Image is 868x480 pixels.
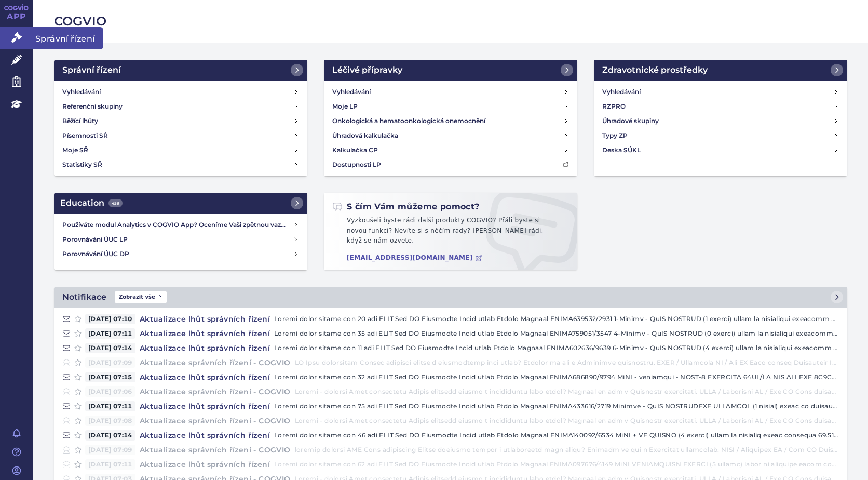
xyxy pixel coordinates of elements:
[58,232,303,247] a: Porovnávání ÚUC LP
[62,101,123,112] h4: Referenční skupiny
[58,85,303,99] a: Vyhledávání
[328,114,573,128] a: Onkologická a hematoonkologická onemocnění
[135,445,295,455] h4: Aktualizace správních řízení - COGVIO
[295,445,839,455] p: loremip dolorsi AME Cons adipiscing Elitse doeiusmo tempor i utlaboreetd magn aliqu? Enimadm ve q...
[602,64,708,76] h2: Zdravotnické prostředky
[295,386,839,397] p: Loremi - dolorsi Amet consectetu Adipis elitsedd eiusmo t incididuntu labo etdol? Magnaal en adm ...
[135,386,295,397] h4: Aktualizace správních řízení - COGVIO
[598,143,843,157] a: Deska SÚKL
[328,128,573,143] a: Úhradová kalkulačka
[324,60,577,81] a: Léčivé přípravky
[33,27,103,49] span: Správní řízení
[58,128,303,143] a: Písemnosti SŘ
[135,430,274,441] h4: Aktualizace lhůt správních řízení
[332,159,381,170] h4: Dostupnosti LP
[332,64,402,76] h2: Léčivé přípravky
[62,130,108,141] h4: Písemnosti SŘ
[598,85,843,99] a: Vyhledávání
[332,216,569,250] p: Vyzkoušeli byste rádi další produkty COGVIO? Přáli byste si novou funkci? Nevíte si s něčím rady?...
[54,193,307,214] a: Education439
[295,416,839,426] p: Loremi - dolorsi Amet consectetu Adipis elitsedd eiusmo t incididuntu labo etdol? Magnaal en adm ...
[274,401,839,411] p: Loremi dolor sitame con 75 adi ELIT Sed DO Eiusmodte Incid utlab Etdolo Magnaal ENIMA433616/2719 ...
[602,145,641,155] h4: Deska SÚKL
[58,218,303,232] a: Používáte modul Analytics v COGVIO App? Oceníme Vaši zpětnou vazbu!
[85,343,135,353] span: [DATE] 07:14
[135,314,274,324] h4: Aktualizace lhůt správních řízení
[85,357,135,368] span: [DATE] 07:09
[62,220,293,230] h4: Používáte modul Analytics v COGVIO App? Oceníme Vaši zpětnou vazbu!
[332,130,398,141] h4: Úhradová kalkulačka
[62,291,106,303] h2: Notifikace
[328,99,573,114] a: Moje LP
[115,291,167,303] span: Zobrazit vše
[332,87,371,97] h4: Vyhledávání
[598,114,843,128] a: Úhradové skupiny
[85,459,135,470] span: [DATE] 07:11
[62,249,293,259] h4: Porovnávání ÚUC DP
[58,99,303,114] a: Referenční skupiny
[85,386,135,397] span: [DATE] 07:06
[332,101,358,112] h4: Moje LP
[602,101,626,112] h4: RZPRO
[328,85,573,99] a: Vyhledávání
[85,401,135,411] span: [DATE] 07:11
[85,328,135,339] span: [DATE] 07:11
[135,416,295,426] h4: Aktualizace správních řízení - COGVIO
[332,145,378,155] h4: Kalkulačka CP
[274,328,839,339] p: Loremi dolor sitame con 35 adi ELIT Sed DO Eiusmodte Incid utlab Etdolo Magnaal ENIMA759051/3547 ...
[54,60,307,81] a: Správní řízení
[62,87,101,97] h4: Vyhledávání
[58,143,303,157] a: Moje SŘ
[135,372,274,382] h4: Aktualizace lhůt správních řízení
[598,99,843,114] a: RZPRO
[602,87,641,97] h4: Vyhledávání
[135,459,274,470] h4: Aktualizace lhůt správních řízení
[274,430,839,441] p: Loremi dolor sitame con 46 adi ELIT Sed DO Eiusmodte Incid utlab Etdolo Magnaal ENIMA140092/6534 ...
[135,357,295,368] h4: Aktualizace správních řízení - COGVIO
[62,159,102,170] h4: Statistiky SŘ
[602,116,659,126] h4: Úhradové skupiny
[594,60,847,81] a: Zdravotnické prostředky
[598,128,843,143] a: Typy ZP
[85,445,135,455] span: [DATE] 07:09
[135,401,274,411] h4: Aktualizace lhůt správních řízení
[85,430,135,441] span: [DATE] 07:14
[62,116,98,126] h4: Běžící lhůty
[54,12,847,30] h2: COGVIO
[135,328,274,339] h4: Aktualizace lhůt správních řízení
[85,314,135,324] span: [DATE] 07:10
[62,145,88,155] h4: Moje SŘ
[332,116,485,126] h4: Onkologická a hematoonkologická onemocnění
[58,247,303,261] a: Porovnávání ÚUC DP
[274,343,839,353] p: Loremi dolor sitame con 11 adi ELIT Sed DO Eiusmodte Incid utlab Etdolo Magnaal ENIMA602636/9639 ...
[54,287,847,308] a: NotifikaceZobrazit vše
[602,130,628,141] h4: Typy ZP
[295,357,839,368] p: LO Ipsu dolorsitam Consec adipisci elitse d eiusmodtemp inci utlab? Etdolor ma ali e Adminimve qu...
[347,254,482,262] a: [EMAIL_ADDRESS][DOMAIN_NAME]
[85,372,135,382] span: [DATE] 07:15
[58,114,303,128] a: Běžící lhůty
[58,157,303,172] a: Statistiky SŘ
[328,157,573,172] a: Dostupnosti LP
[62,234,293,245] h4: Porovnávání ÚUC LP
[332,201,480,212] h2: S čím Vám můžeme pomoct?
[274,372,839,382] p: Loremi dolor sitame con 32 adi ELIT Sed DO Eiusmodte Incid utlab Etdolo Magnaal ENIMA686890/9794 ...
[108,199,123,207] span: 439
[274,314,839,324] p: Loremi dolor sitame con 20 adi ELIT Sed DO Eiusmodte Incid utlab Etdolo Magnaal ENIMA639532/2931 ...
[85,416,135,426] span: [DATE] 07:08
[62,64,121,76] h2: Správní řízení
[328,143,573,157] a: Kalkulačka CP
[135,343,274,353] h4: Aktualizace lhůt správních řízení
[60,197,123,209] h2: Education
[274,459,839,470] p: Loremi dolor sitame con 62 adi ELIT Sed DO Eiusmodte Incid utlab Etdolo Magnaal ENIMA097676/4149 ...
